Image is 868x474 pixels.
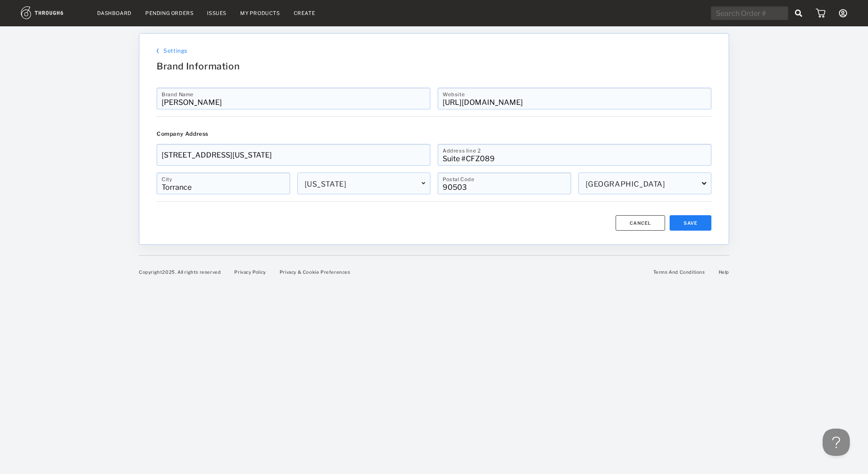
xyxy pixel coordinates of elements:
[443,91,465,98] span: Website
[97,10,132,16] a: Dashboard
[438,144,711,166] input: Apt / Suite / Unit
[823,429,850,456] iframe: Help Scout Beacon - Open
[157,130,711,137] h4: Company Address
[157,48,159,54] img: back_bracket.f28aa67b.svg
[207,10,227,16] a: Issues
[653,269,705,275] a: Terms And Conditions
[711,6,788,20] input: Search Order #
[157,61,711,72] h1: Brand Information
[443,176,475,183] span: Postal Code
[145,10,193,16] a: Pending Orders
[163,47,187,54] span: Settings
[816,9,825,18] img: icon_cart.dab5cea1.svg
[162,176,172,183] span: City
[578,173,712,194] div: [GEOGRAPHIC_DATA]
[240,10,280,16] a: My Products
[443,148,481,154] span: Address line 2
[157,88,430,109] input: Brand Name
[438,173,571,194] input: Postal Code
[719,269,729,275] a: Help
[294,10,316,16] a: Create
[438,88,711,109] input: https://
[21,6,84,19] img: logo.1c10ca64.svg
[157,144,430,166] input: Address line 1
[234,269,266,275] a: Privacy Policy
[162,91,194,98] span: Brand Name
[157,173,290,194] input: City
[280,269,350,275] a: Privacy & Cookie Preferences
[670,215,711,231] button: Save
[139,269,221,275] span: Copyright 2025 . All rights reserved
[297,173,431,194] div: [US_STATE]
[616,215,665,231] button: Cancel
